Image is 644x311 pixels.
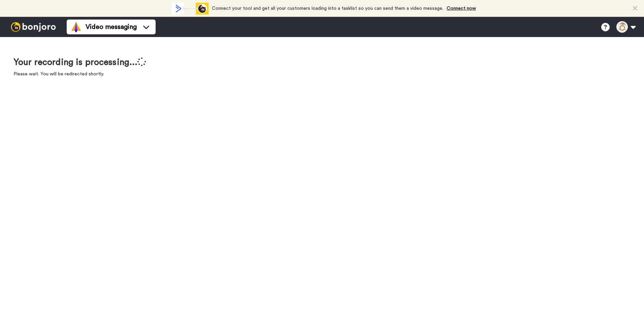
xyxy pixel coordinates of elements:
h1: Your recording is processing... [13,57,146,67]
div: animation [171,3,208,14]
span: Connect your tool and get all your customers loading into a tasklist so you can send them a video... [212,6,443,11]
p: Please wait. You will be redirected shortly. [13,71,146,77]
span: Video messaging [86,22,137,32]
a: Connect now [447,6,476,11]
img: vm-color.svg [71,22,82,32]
img: bj-logo-header-white.svg [8,22,59,32]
